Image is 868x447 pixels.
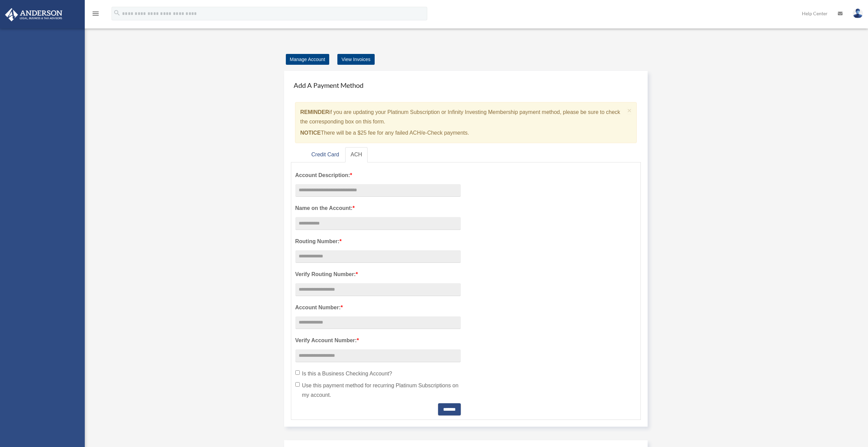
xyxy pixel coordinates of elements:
[291,78,641,93] h4: Add A Payment Method
[295,336,461,345] label: Verify Account Number:
[295,270,461,279] label: Verify Routing Number:
[295,381,461,400] label: Use this payment method for recurring Platinum Subscriptions on my account.
[286,54,329,65] a: Manage Account
[627,107,632,114] button: Close
[300,130,321,136] strong: NOTICE
[92,12,100,18] a: menu
[345,147,368,162] a: ACH
[337,54,374,65] a: View Invoices
[295,303,461,312] label: Account Number:
[300,109,329,115] strong: REMINDER
[295,370,300,375] input: Is this a Business Checking Account?
[300,128,625,138] p: There will be a $25 fee for any failed ACH/e-Check payments.
[295,203,461,213] label: Name on the Account:
[306,147,344,162] a: Credit Card
[295,369,461,378] label: Is this a Business Checking Account?
[113,9,121,17] i: search
[295,237,461,246] label: Routing Number:
[295,171,461,180] label: Account Description:
[92,9,100,18] i: menu
[627,106,632,114] span: ×
[853,8,863,18] img: User Pic
[295,102,637,143] div: if you are updating your Platinum Subscription or Infinity Investing Membership payment method, p...
[295,382,300,387] input: Use this payment method for recurring Platinum Subscriptions on my account.
[3,8,64,21] img: Anderson Advisors Platinum Portal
